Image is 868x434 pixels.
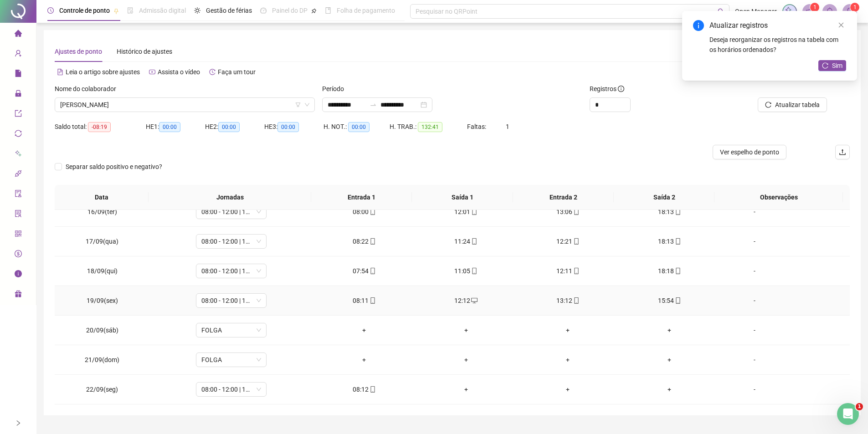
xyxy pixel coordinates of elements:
[826,7,834,15] span: bell
[86,327,118,334] span: 20/09(sáb)
[785,6,795,16] img: sparkle-icon.fc2bf0ac1784a2077858766a79e2daf3.svg
[322,84,350,94] label: Período
[15,46,22,64] span: user-add
[149,185,311,210] th: Jornadas
[277,122,299,132] span: 00:00
[390,122,467,132] div: H. TRAB.:
[614,185,714,210] th: Saída 2
[15,266,22,284] span: info-circle
[311,8,317,14] span: pushpin
[470,268,478,274] span: mobile
[85,356,119,363] span: 21/09(dom)
[321,325,408,335] div: +
[818,60,846,71] button: Sim
[626,384,713,394] div: +
[324,122,390,132] div: H. NOT.:
[370,101,377,108] span: to
[15,226,22,244] span: qrcode
[853,4,857,10] span: 1
[201,264,261,278] span: 08:00 - 12:00 | 13:00 - 18:00
[158,68,200,76] span: Assista o vídeo
[467,123,488,130] span: Faltas:
[524,266,611,276] div: 12:11
[674,297,681,304] span: mobile
[856,403,863,410] span: 1
[709,35,846,55] div: Deseja reorganizar os registros na tabela com os horários ordenados?
[626,207,713,217] div: 18:13
[524,384,611,394] div: +
[87,208,117,215] span: 16/09(ter)
[470,209,478,215] span: mobile
[15,26,22,44] span: home
[194,7,200,14] span: sun
[626,325,713,335] div: +
[422,325,509,335] div: +
[709,20,846,31] div: Atualizar registros
[60,98,309,112] span: Luanna Ferreira Sodre
[348,122,370,132] span: 00:00
[62,162,166,172] span: Separar saldo positivo e negativo?
[422,355,509,365] div: +
[264,122,324,132] div: HE 3:
[572,209,580,215] span: mobile
[728,266,781,276] div: -
[758,97,827,112] button: Atualizar tabela
[422,266,509,276] div: 11:05
[87,267,118,275] span: 18/09(qui)
[470,297,478,304] span: desktop
[201,235,261,248] span: 08:00 - 12:00 | 13:00 - 18:00
[806,7,814,15] span: notification
[149,69,155,75] span: youtube
[218,68,256,76] span: Faça um tour
[117,48,172,55] span: Histórico de ajustes
[674,209,681,215] span: mobile
[470,238,478,245] span: mobile
[674,238,681,245] span: mobile
[201,294,261,307] span: 08:00 - 12:00 | 13:00 - 17:00
[15,86,22,104] span: lock
[55,122,146,132] div: Saldo total:
[66,68,140,76] span: Leia o artigo sobre ajustes
[201,323,261,337] span: FOLGA
[15,246,22,264] span: dollar
[728,236,781,246] div: -
[722,192,835,202] span: Observações
[572,268,580,274] span: mobile
[201,383,261,396] span: 08:00 - 12:00 | 13:00 - 18:00
[626,236,713,246] div: 18:13
[369,297,376,304] span: mobile
[618,86,624,92] span: info-circle
[127,7,134,14] span: file-done
[304,102,310,107] span: down
[524,325,611,335] div: +
[626,266,713,276] div: 18:18
[626,355,713,365] div: +
[850,3,859,12] sup: Atualize o seu contato no menu Meus Dados
[674,268,681,274] span: mobile
[572,238,580,245] span: mobile
[325,7,331,14] span: book
[321,296,408,306] div: 08:11
[369,268,376,274] span: mobile
[139,7,186,14] span: Admissão digital
[524,296,611,306] div: 13:12
[205,122,264,132] div: HE 2:
[15,106,22,124] span: export
[775,100,820,110] span: Atualizar tabela
[369,209,376,215] span: mobile
[837,403,859,425] iframe: Intercom live chat
[55,48,102,55] span: Ajustes de ponto
[295,102,301,107] span: filter
[693,20,704,31] span: info-circle
[832,61,842,71] span: Sim
[260,7,267,14] span: dashboard
[524,207,611,217] div: 13:06
[822,62,828,69] span: reload
[626,296,713,306] div: 15:54
[728,207,781,217] div: -
[370,101,377,108] span: swap-right
[765,102,771,108] span: reload
[15,186,22,204] span: audit
[272,7,308,14] span: Painel do DP
[146,122,205,132] div: HE 1:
